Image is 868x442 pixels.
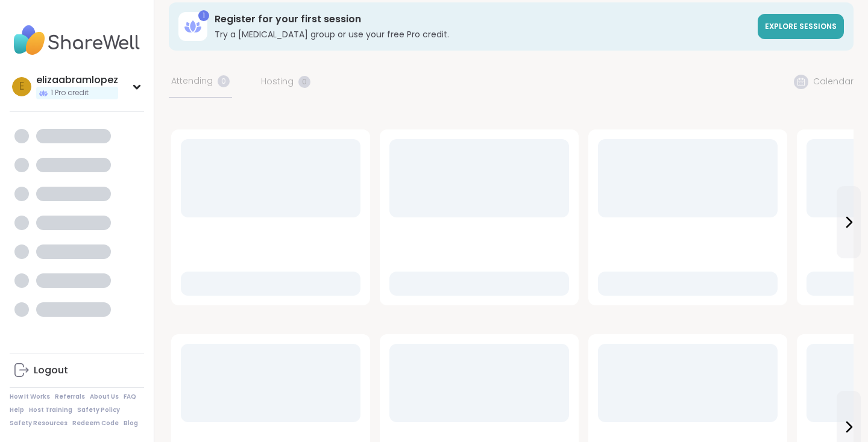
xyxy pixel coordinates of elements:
a: Redeem Code [72,419,119,428]
a: Logout [10,356,144,385]
a: Explore sessions [758,14,844,39]
span: e [19,79,24,95]
img: ShareWell Nav Logo [10,19,144,61]
h3: Register for your first session [215,13,750,26]
div: elizaabramlopez [36,73,118,87]
a: Safety Resources [10,419,68,428]
a: About Us [90,393,119,401]
a: Safety Policy [77,406,120,414]
span: Explore sessions [765,21,837,31]
a: FAQ [124,393,136,401]
div: 1 [198,10,209,21]
a: Referrals [55,393,85,401]
a: Help [10,406,24,414]
h3: Try a [MEDICAL_DATA] group or use your free Pro credit. [215,28,750,40]
a: How It Works [10,393,50,401]
div: Logout [34,364,68,377]
a: Host Training [29,406,72,414]
a: Blog [124,419,138,428]
span: 1 Pro credit [51,88,89,98]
